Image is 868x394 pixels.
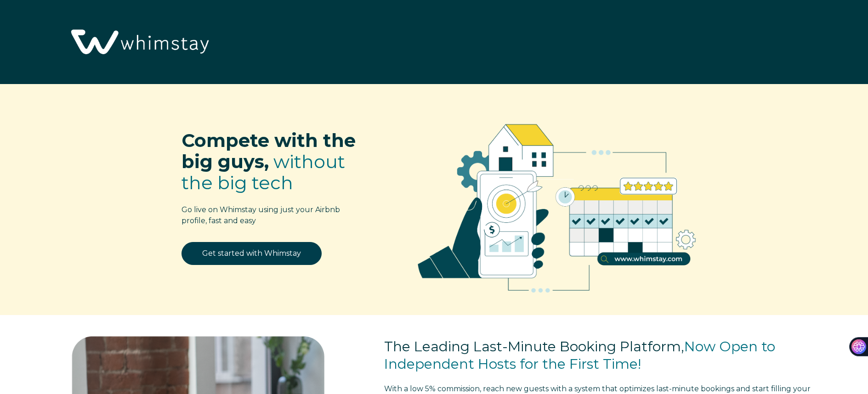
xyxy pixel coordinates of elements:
img: RBO Ilustrations-02 [395,98,719,310]
img: Whimstay Logo-02 1 [64,5,213,81]
span: With a low 5% commission, reach new guests with a system that optimizes last-minute bookings and s [384,384,755,393]
span: Go live on Whimstay using just your Airbnb profile, fast and easy [182,205,340,225]
a: Get started with Whimstay [182,242,322,265]
span: without the big tech [182,150,345,194]
span: Compete with the big guys, [182,129,356,173]
span: The Leading Last-Minute Booking Platform, [384,338,684,355]
span: Now Open to Independent Hosts for the First Time! [384,338,775,372]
